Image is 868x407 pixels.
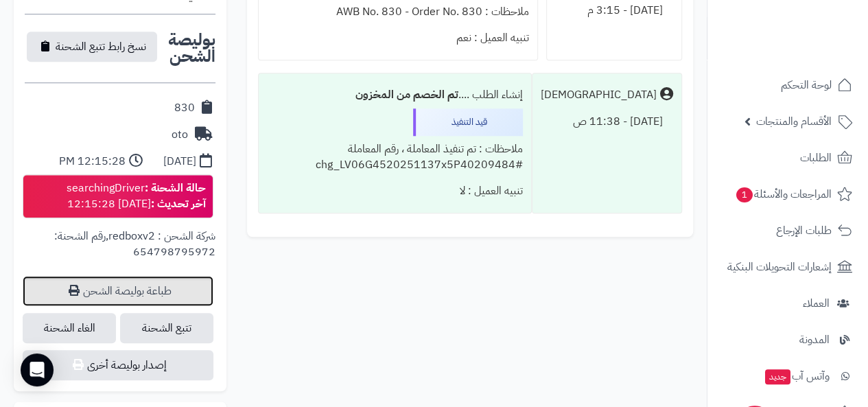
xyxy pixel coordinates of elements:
div: تنبيه العميل : نعم [267,25,529,51]
a: العملاء [716,287,860,320]
div: Open Intercom Messenger [21,353,54,386]
span: المدونة [799,330,830,349]
div: 830 [174,100,195,116]
button: نسخ رابط تتبع الشحنة [27,32,157,62]
a: تتبع الشحنة [120,313,213,343]
span: رقم الشحنة: 654798795972 [54,228,215,260]
span: شركة الشحن : redboxv2 [108,228,215,244]
h2: بوليصة الشحن [159,32,215,65]
a: المدونة [716,323,860,356]
a: طباعة بوليصة الشحن [23,276,213,306]
span: وآتس آب [764,367,830,386]
a: وآتس آبجديد [716,360,860,393]
a: المراجعات والأسئلة1 [716,178,860,211]
a: إشعارات التحويلات البنكية [716,251,860,283]
div: تنبيه العميل : لا [267,178,523,205]
div: [DATE] - 11:38 ص [541,108,673,135]
div: قيد التنفيذ [413,108,523,136]
a: لوحة التحكم [716,69,860,102]
span: 1 [736,187,753,202]
div: oto [172,127,188,143]
span: جديد [765,369,790,384]
strong: آخر تحديث : [151,196,206,212]
div: , [25,229,215,276]
strong: حالة الشحنة : [145,180,206,196]
span: الغاء الشحنة [23,313,116,343]
span: المراجعات والأسئلة [735,185,832,204]
button: إصدار بوليصة أخرى [23,350,213,380]
span: لوحة التحكم [781,75,832,95]
div: searchingDriver [DATE] 12:15:28 [67,181,206,212]
img: logo-2.png [775,37,855,66]
span: إشعارات التحويلات البنكية [727,257,832,277]
span: الطلبات [800,148,832,167]
div: إنشاء الطلب .... [267,82,523,108]
span: نسخ رابط تتبع الشحنة [56,38,146,55]
div: 12:15:28 PM [59,154,126,170]
b: تم الخصم من المخزون [355,86,458,103]
span: الأقسام والمنتجات [756,112,832,131]
a: طلبات الإرجاع [716,214,860,247]
div: [DATE] [163,154,196,170]
a: الطلبات [716,141,860,174]
span: العملاء [803,294,830,313]
div: [DEMOGRAPHIC_DATA] [541,87,657,103]
span: طلبات الإرجاع [776,221,832,240]
div: ملاحظات : تم تنفيذ المعاملة ، رقم المعاملة #chg_LV06G4520251137x5P40209484 [267,136,523,178]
